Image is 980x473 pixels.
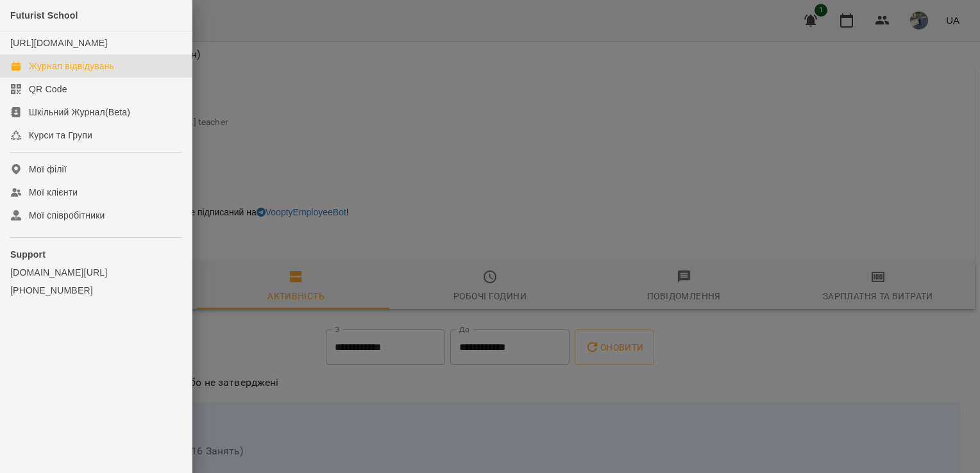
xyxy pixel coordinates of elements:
[29,83,67,95] div: QR Code
[29,209,105,222] div: Мої співробітники
[29,163,67,176] div: Мої філії
[29,186,78,199] div: Мої клієнти
[29,60,114,72] div: Журнал відвідувань
[29,106,130,119] div: Шкільний Журнал(Beta)
[10,284,182,297] a: [PHONE_NUMBER]
[10,38,107,48] a: [URL][DOMAIN_NAME]
[10,10,78,21] span: Futurist School
[29,129,92,142] div: Курси та Групи
[10,248,182,261] p: Support
[10,266,182,279] a: [DOMAIN_NAME][URL]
